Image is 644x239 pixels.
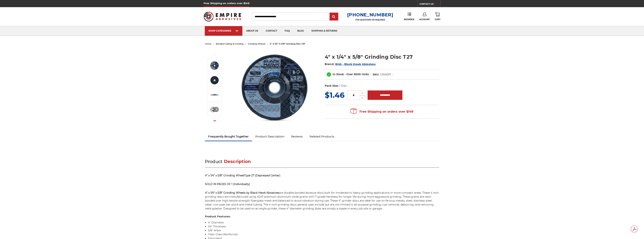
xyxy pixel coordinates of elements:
a: shipping & returns [308,26,341,36]
dd: 1 Disc [339,84,347,88]
li: Fiber Glass Reinforced [208,232,439,236]
a: Frequently Bought Together [205,132,252,141]
img: Empire Abrasives [204,9,241,24]
button: Previous [210,51,219,59]
a: grinding wheels [248,42,265,45]
img: Black Hawk Abrasives 4 inch grinding wheel [210,75,219,85]
span: Reorder [404,18,414,21]
h1: 4" x 1/4" x 5/8" Grinding Disc T27 [325,53,439,61]
a: Cart [435,12,440,21]
img: 1/4 inch thick grinding wheel [210,90,219,99]
h4: Product Features: [205,215,439,219]
button: Next [210,117,219,125]
span: 5000 [354,73,361,76]
a: BHA - Black Hawk Abrasives [335,62,375,66]
li: 1/4" Thickness [208,225,439,228]
img: 4" x 1/4" x 5/8" Grinding Disc [237,49,312,124]
dt: SKU: [373,73,379,77]
div: SHOP CATEGORIES [209,29,239,32]
a: about us [242,26,262,36]
span: Cart [435,18,440,21]
a: Reviews [288,132,306,141]
span: Units [362,73,369,76]
span: Product [205,159,223,164]
strong: Type 27 (Depressed Center) [244,174,280,177]
span: Brand: [325,62,335,66]
a: home [205,42,212,45]
a: CONTACT US [419,2,440,7]
a: faq [281,26,294,36]
dd: GW4001 [380,73,391,77]
li: 5/8" Arbor [208,228,439,232]
a: bonded cutting & grinding [216,42,244,45]
span: - Over [345,73,353,76]
p: FOR QUESTIONS OR INQUIRIES [347,19,393,21]
img: 4 inch BHA grinding wheels [210,105,219,114]
span: Description [224,159,251,164]
a: blog [294,26,308,36]
strong: 4" x 1/4" x 5/8" Grinding Wheel [205,174,244,177]
a: Reorder [404,12,414,20]
span: Free Shipping on orders over $149 [350,108,413,115]
span: In Stock [333,73,344,76]
dt: Pack Size: [325,84,339,88]
a: contact [262,26,281,36]
p: are durable bonded abrasive discs built for moderate to heavy grinding applications in more compa... [205,191,439,211]
span: $1.46 [325,90,344,100]
a: [PHONE_NUMBER] [347,12,393,17]
span: SOLD IN PACKS OF 1 (Individually) [205,182,250,186]
input: Submit [330,13,338,20]
a: Related Products [306,132,338,141]
span: 4" x 1/4" x 5/8" grinding disc t27 [270,42,305,45]
span: Account [419,18,430,21]
a: Product Description [252,132,288,141]
img: 4" x 1/4" x 5/8" Grinding Disc [210,61,219,70]
strong: 4” x 1/4" x 5/8” Grinding Wheels by Black Hawk Abrasives [205,191,279,194]
li: 4" Diameter [208,221,439,225]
